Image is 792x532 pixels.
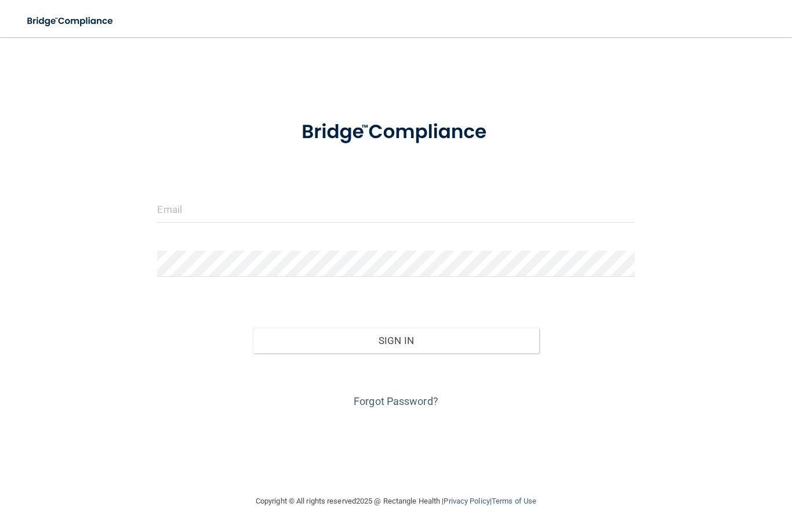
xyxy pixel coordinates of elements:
[157,197,634,223] input: Email
[281,107,511,158] img: bridge_compliance_login_screen.278c3ca4.svg
[253,328,539,353] button: Sign In
[444,497,489,505] a: Privacy Policy
[492,497,536,505] a: Terms of Use
[17,9,124,33] img: bridge_compliance_login_screen.278c3ca4.svg
[184,483,608,520] div: Copyright © All rights reserved 2025 @ Rectangle Health | |
[354,395,438,407] a: Forgot Password?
